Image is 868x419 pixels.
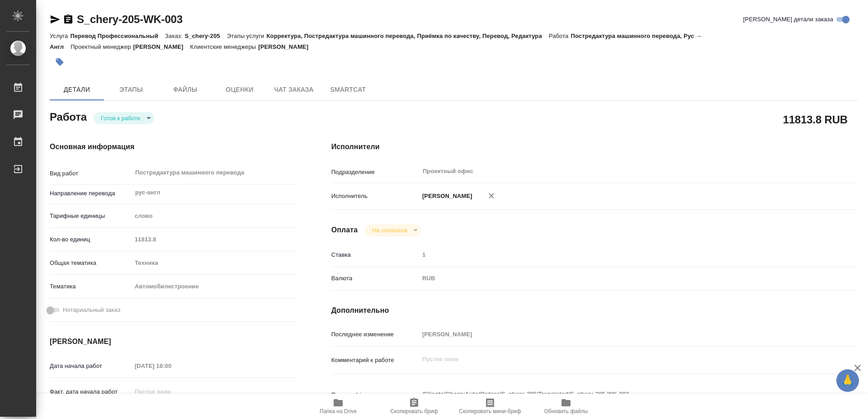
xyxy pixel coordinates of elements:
[50,387,132,396] p: Факт. дата начала работ
[743,15,833,24] span: [PERSON_NAME] детали заказа
[331,330,419,339] p: Последнее изменение
[840,371,855,390] span: 🙏
[55,84,99,95] span: Детали
[132,385,211,398] input: Пустое поле
[164,84,207,95] span: Файлы
[227,33,267,39] p: Этапы услуги
[50,336,295,347] h4: [PERSON_NAME]
[549,33,571,39] p: Работа
[50,235,132,244] p: Кол-во единиц
[132,359,211,372] input: Пустое поле
[419,248,814,261] input: Пустое поле
[331,225,358,235] h4: Оплата
[165,33,184,39] p: Заказ:
[836,369,859,392] button: 🙏
[50,14,61,25] button: Скопировать ссылку для ЯМессенджера
[452,394,528,419] button: Скопировать мини-бриф
[331,391,419,400] p: Путь на drive
[70,33,165,39] p: Перевод Профессиональный
[50,108,87,124] h2: Работа
[77,13,183,25] a: S_chery-205-WK-003
[544,408,588,414] span: Обновить файлы
[419,328,814,341] input: Пустое поле
[50,52,70,72] button: Добавить тэг
[459,408,521,414] span: Скопировать мини-бриф
[267,33,549,39] p: Корректура, Постредактура машинного перевода, Приёмка по качеству, Перевод, Редактура
[132,233,295,246] input: Пустое поле
[481,186,501,206] button: Удалить исполнителя
[783,112,848,127] h2: 11813.8 RUB
[50,282,132,291] p: Тематика
[218,84,261,95] span: Оценки
[50,259,132,268] p: Общая тематика
[63,14,74,25] button: Скопировать ссылку
[419,386,814,402] textarea: /Clients/CherryAuto/Orders/S_chery-205/Translated/S_chery-205-WK-003
[331,356,419,365] p: Комментарий к работе
[365,224,420,236] div: Готов к работе
[50,169,132,178] p: Вид работ
[528,394,604,419] button: Обновить файлы
[390,408,438,414] span: Скопировать бриф
[109,84,153,95] span: Этапы
[369,226,410,234] button: Не оплачена
[272,84,316,95] span: Чат заказа
[331,305,858,316] h4: Дополнительно
[50,212,132,221] p: Тарифные единицы
[419,192,472,201] p: [PERSON_NAME]
[376,394,452,419] button: Скопировать бриф
[50,33,70,39] p: Услуга
[331,250,419,259] p: Ставка
[331,141,858,152] h4: Исполнители
[132,255,295,271] div: Техника
[98,114,143,122] button: Готов к работе
[300,394,376,419] button: Папка на Drive
[132,279,295,294] div: Автомобилестроение
[132,208,295,224] div: слово
[71,43,133,50] p: Проектный менеджер
[331,168,419,177] p: Подразделение
[320,408,357,414] span: Папка на Drive
[331,274,419,283] p: Валюта
[185,33,227,39] p: S_chery-205
[258,43,315,50] p: [PERSON_NAME]
[94,112,154,124] div: Готов к работе
[63,306,120,315] span: Нотариальный заказ
[50,189,132,198] p: Направление перевода
[50,362,132,371] p: Дата начала работ
[326,84,370,95] span: SmartCat
[419,271,814,286] div: RUB
[190,43,259,50] p: Клиентские менеджеры
[50,141,295,152] h4: Основная информация
[331,192,419,201] p: Исполнитель
[133,43,190,50] p: [PERSON_NAME]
